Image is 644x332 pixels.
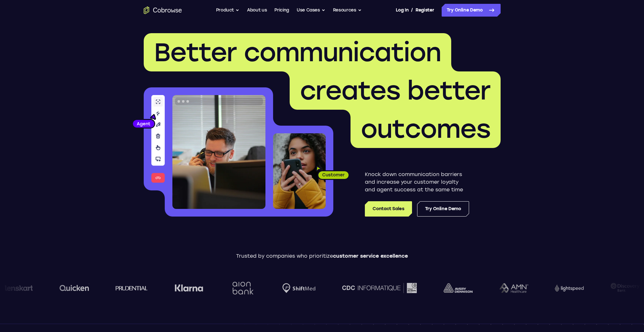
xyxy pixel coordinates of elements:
a: About us [247,4,267,17]
img: avery-dennison [444,283,473,293]
a: Log In [396,4,409,17]
a: Register [416,4,434,17]
button: Product [216,4,240,17]
span: customer service excellence [333,253,408,259]
a: Go to the home page [144,6,182,14]
img: CDC Informatique [342,283,417,293]
span: / [411,6,413,14]
img: prudential [116,285,148,291]
img: A customer holding their phone [273,133,326,209]
img: Shiftmed [282,283,315,293]
img: Lightspeed [555,284,584,291]
a: Try Online Demo [417,201,469,217]
a: Pricing [274,4,289,17]
img: Aion Bank [230,275,256,301]
span: creates better [300,75,490,106]
span: outcomes [361,114,490,144]
img: Klarna [175,284,203,292]
span: Better communication [154,37,441,68]
button: Use Cases [297,4,325,17]
img: AMN Healthcare [499,283,528,293]
p: Knock down communication barriers and increase your customer loyalty and agent success at the sam... [365,171,469,194]
img: A customer support agent talking on the phone [172,95,265,209]
a: Try Online Demo [442,4,501,17]
button: Resources [333,4,362,17]
a: Contact Sales [365,201,412,217]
